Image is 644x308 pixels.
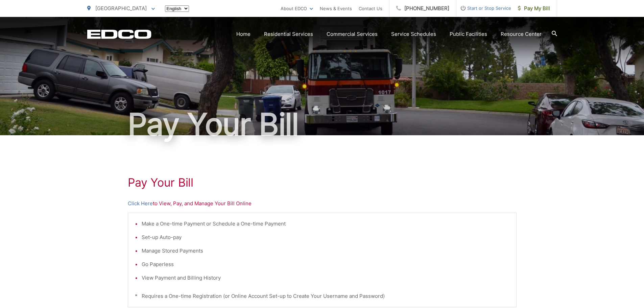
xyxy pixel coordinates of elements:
[128,176,517,189] h1: Pay Your Bill
[327,30,378,38] a: Commercial Services
[87,29,151,39] a: EDCD logo. Return to the homepage.
[320,4,352,13] a: News & Events
[128,199,517,208] p: to View, Pay, and Manage Your Bill Online
[264,30,313,38] a: Residential Services
[359,4,382,13] a: Contact Us
[87,108,557,141] h1: Pay Your Bill
[95,5,147,11] span: [GEOGRAPHIC_DATA]
[236,30,251,38] a: Home
[142,220,509,228] li: Make a One-time Payment or Schedule a One-time Payment
[142,274,509,282] li: View Payment and Billing History
[518,4,550,13] span: Pay My Bill
[135,292,509,300] p: * Requires a One-time Registration (or Online Account Set-up to Create Your Username and Password)
[501,30,542,38] a: Resource Center
[142,247,509,255] li: Manage Stored Payments
[391,30,436,38] a: Service Schedules
[142,233,509,241] li: Set-up Auto-pay
[281,4,313,13] a: About EDCO
[450,30,487,38] a: Public Facilities
[165,5,189,12] select: Select a language
[128,199,153,208] a: Click Here
[142,260,509,268] li: Go Paperless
